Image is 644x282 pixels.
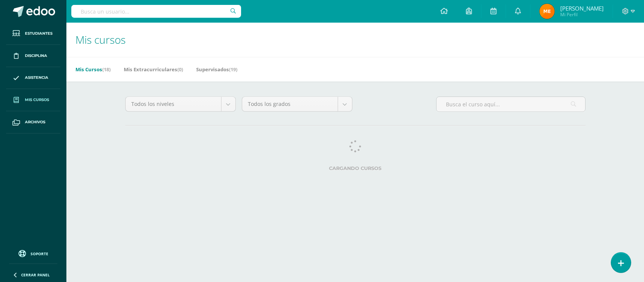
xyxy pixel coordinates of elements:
[21,272,50,277] span: Cerrar panel
[6,89,60,111] a: Mis cursos
[437,97,585,112] input: Busca el curso aquí...
[25,31,52,37] span: Estudiantes
[560,5,604,12] span: [PERSON_NAME]
[71,5,241,18] input: Busca un usuario...
[177,66,183,73] span: (0)
[6,67,60,89] a: Asistencia
[75,32,126,47] span: Mis cursos
[9,248,57,258] a: Soporte
[25,97,49,103] span: Mis cursos
[196,63,237,75] a: Supervisados(19)
[126,97,235,111] a: Todos los niveles
[131,97,215,111] span: Todos los niveles
[539,4,555,19] img: 700be974b67557735c3dfbb131833c31.png
[242,97,352,111] a: Todos los grados
[6,111,60,133] a: Archivos
[6,23,60,45] a: Estudiantes
[25,75,48,81] span: Asistencia
[560,11,604,18] span: Mi Perfil
[25,119,45,125] span: Archivos
[248,97,332,111] span: Todos los grados
[75,63,111,75] a: Mis Cursos(18)
[124,63,183,75] a: Mis Extracurriculares(0)
[125,166,586,171] label: Cargando cursos
[6,45,60,67] a: Disciplina
[31,251,48,256] span: Soporte
[25,53,47,59] span: Disciplina
[102,66,111,73] span: (18)
[229,66,237,73] span: (19)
